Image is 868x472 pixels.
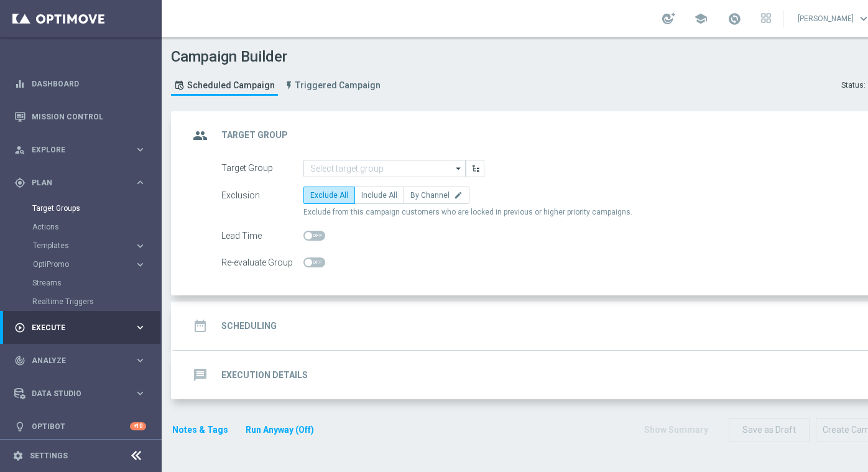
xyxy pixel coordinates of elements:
button: track_changes Analyze keyboard_arrow_right [14,356,147,366]
div: Explore [14,144,134,155]
button: person_search Explore keyboard_arrow_right [14,145,147,155]
a: Target Groups [32,203,129,213]
div: Mission Control [14,100,146,133]
a: Realtime Triggers [32,297,129,307]
div: OptiPromo [32,255,160,274]
button: Templates keyboard_arrow_right [32,241,147,251]
h2: Execution Details [221,369,308,381]
span: Scheduled Campaign [187,80,275,91]
div: Target Group [221,160,303,177]
div: Target Groups [32,199,160,218]
i: lightbulb [14,421,25,432]
i: gps_fixed [14,177,25,188]
a: Mission Control [32,100,146,133]
button: Run Anyway (Off) [244,422,315,438]
span: Exclude from this campaign customers who are locked in previous or higher priority campaigns. [303,207,632,218]
i: group [189,124,211,147]
i: person_search [14,144,25,155]
i: arrow_drop_down [453,160,465,177]
a: Actions [32,222,129,232]
i: message [189,364,211,386]
div: Templates [32,236,160,255]
div: Lead Time [221,227,303,244]
i: keyboard_arrow_right [134,177,146,188]
div: Exclusion [221,187,303,204]
i: edit [454,191,463,200]
div: Templates [33,242,134,249]
div: Re-evaluate Group [221,254,303,271]
span: OptiPromo [33,261,122,268]
span: By Channel [410,191,450,200]
i: keyboard_arrow_right [134,387,146,399]
div: Actions [32,218,160,236]
button: gps_fixed Plan keyboard_arrow_right [14,178,147,188]
i: keyboard_arrow_right [134,240,146,252]
button: equalizer Dashboard [14,79,147,89]
div: Dashboard [14,67,146,100]
span: Include All [361,191,397,200]
span: Triggered Campaign [295,80,381,91]
h1: Campaign Builder [171,48,387,66]
i: keyboard_arrow_right [134,144,146,155]
span: Plan [32,179,134,187]
span: school [694,12,708,25]
span: Analyze [32,357,134,364]
i: date_range [189,315,211,337]
button: lightbulb Optibot +10 [14,422,147,432]
span: Explore [32,146,134,154]
div: Analyze [14,355,134,366]
div: Data Studio [14,388,134,399]
span: Execute [32,324,134,331]
button: Save as Draft [729,418,810,442]
span: Templates [33,242,122,249]
button: Mission Control [14,112,147,122]
i: settings [12,450,24,461]
input: Select target group [303,160,466,177]
h2: Scheduling [221,320,277,332]
i: keyboard_arrow_right [134,354,146,366]
i: play_circle_outline [14,322,25,333]
div: Status: [841,80,866,91]
i: keyboard_arrow_right [134,259,146,271]
span: Exclude All [310,191,348,200]
div: +10 [130,422,146,430]
button: Notes & Tags [171,422,229,438]
div: Plan [14,177,134,188]
div: Execute [14,322,134,333]
a: Streams [32,278,129,288]
button: OptiPromo keyboard_arrow_right [32,259,147,269]
i: track_changes [14,355,25,366]
div: Optibot [14,410,146,443]
span: Data Studio [32,390,134,397]
a: Optibot [32,410,130,443]
button: Data Studio keyboard_arrow_right [14,389,147,399]
a: Dashboard [32,67,146,100]
a: Settings [30,452,68,460]
div: Realtime Triggers [32,292,160,311]
h2: Target Group [221,129,288,141]
i: keyboard_arrow_right [134,322,146,333]
a: Triggered Campaign [281,75,384,96]
a: Scheduled Campaign [171,75,278,96]
i: equalizer [14,78,25,90]
div: Streams [32,274,160,292]
div: OptiPromo [33,261,134,268]
button: play_circle_outline Execute keyboard_arrow_right [14,323,147,333]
